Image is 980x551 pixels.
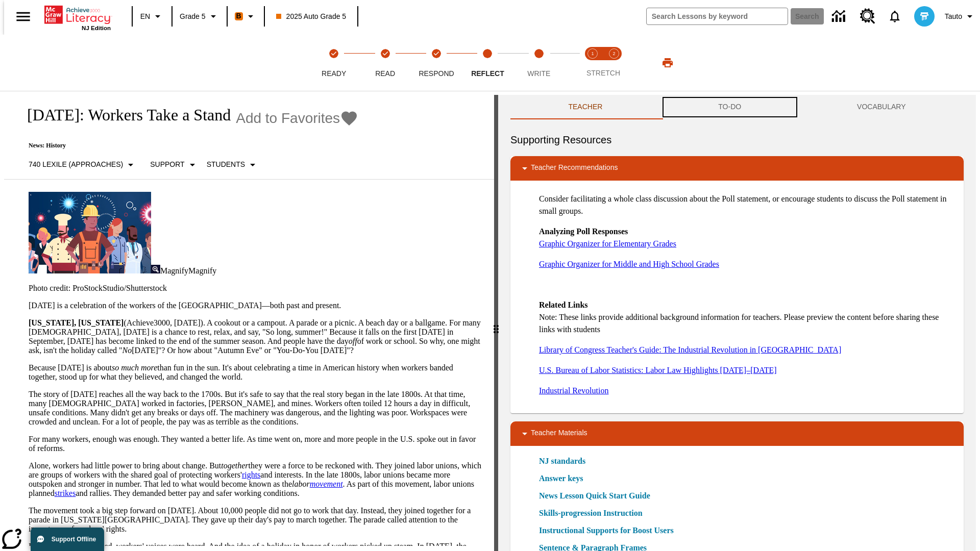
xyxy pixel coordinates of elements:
a: News Lesson Quick Start Guide, Will open in new browser window or tab [539,490,650,502]
p: [DATE] is a celebration of the workers of the [GEOGRAPHIC_DATA]—both past and present. [29,301,482,310]
span: Tauto [945,11,962,22]
em: labor [292,480,343,488]
div: Teacher Materials [510,421,964,446]
em: No [122,346,132,355]
p: 740 Lexile (Approaches) [29,159,123,170]
button: TO-DO [660,95,799,119]
a: Library of Congress Teacher's Guide: The Industrial Revolution in [GEOGRAPHIC_DATA] [539,345,841,354]
span: 2025 Auto Grade 5 [276,11,347,22]
span: Respond [419,69,454,78]
a: Instructional Supports for Boost Users, Will open in new browser window or tab [539,524,674,537]
p: Alone, workers had little power to bring about change. But they were a force to be reckoned with.... [29,461,482,498]
button: Respond(Step completed) step 3 of 5 [407,35,466,91]
button: Scaffolds, Support [146,156,202,174]
button: Add to Favorites - Labor Day: Workers Take a Stand [236,109,358,127]
div: Teacher Recommendations [510,156,964,181]
span: Ready [322,69,346,78]
p: Teacher Recommendations [531,162,618,174]
h1: [DATE]: Workers Take a Stand [16,106,231,124]
h6: Supporting Resources [510,132,964,148]
strong: Analyzing Poll Responses [539,227,628,236]
span: Read [375,69,395,78]
text: 2 [612,51,615,56]
button: Print [651,54,684,72]
text: 1 [591,51,594,56]
p: For many workers, enough was enough. They wanted a better life. As time went on, more and more pe... [29,435,482,453]
a: Graphic Organizer for Middle and High School Grades [539,260,719,268]
span: EN [140,11,150,22]
span: NJ Edition [82,25,111,31]
button: Support Offline [31,528,104,551]
a: Skills-progression Instruction, Will open in new browser window or tab [539,507,643,519]
span: Write [527,69,550,78]
a: Industrial Revolution [539,386,608,395]
p: The story of [DATE] reaches all the way back to the 1700s. But it's safe to say that the real sto... [29,390,482,427]
img: Magnify [151,265,160,273]
a: movement [310,480,343,488]
a: Notifications [881,3,908,30]
p: Note: These links provide additional background information for teachers. Please preview the cont... [539,299,955,336]
em: so much more [112,363,157,372]
div: Home [44,4,111,31]
button: Teacher [510,95,660,119]
a: NJ standards [539,455,592,467]
button: Write step 5 of 5 [509,35,569,91]
span: Add to Favorites [236,110,340,127]
p: (Achieve3000, [DATE]). A cookout or a campout. A parade or a picnic. A beach day or a ballgame. F... [29,318,482,355]
div: Press Enter or Spacebar and then press right and left arrow keys to move the slider [494,95,498,551]
a: rights [242,470,260,479]
button: Boost Class color is orange. Change class color [231,7,261,26]
p: News: History [16,142,358,149]
p: Support [150,159,184,170]
a: Data Center [826,3,854,31]
button: Open side menu [8,2,38,32]
span: Grade 5 [180,11,206,22]
p: Photo credit: ProStockStudio/Shutterstock [29,284,482,293]
button: VOCABULARY [799,95,964,119]
img: A banner with a blue background shows an illustrated row of diverse men and women dressed in clot... [29,192,151,273]
a: strikes [55,489,76,497]
div: Instructional Panel Tabs [510,95,964,119]
span: Magnify [160,266,188,275]
p: Students [207,159,245,170]
a: Resource Center, Will open in new tab [854,3,881,30]
button: Grade: Grade 5, Select a grade [176,7,224,26]
img: avatar image [914,6,935,27]
button: Select a new avatar [908,3,941,30]
p: Consider facilitating a whole class discussion about the Poll statement, or encourage students to... [539,193,955,217]
span: STRETCH [586,69,620,77]
input: search field [647,8,788,24]
button: Profile/Settings [941,7,980,26]
a: U.S. Bureau of Labor Statistics: Labor Law Highlights [DATE]–[DATE] [539,366,777,374]
button: Ready(Step completed) step 1 of 5 [304,35,363,91]
strong: [US_STATE], [US_STATE] [29,318,124,327]
button: Reflect step 4 of 5 [458,35,517,91]
em: off [349,337,357,345]
span: Magnify [188,266,216,275]
button: Read(Step completed) step 2 of 5 [355,35,414,91]
em: together [221,461,248,470]
button: Stretch Read step 1 of 2 [578,35,607,91]
div: reading [4,95,494,546]
span: B [236,10,241,22]
button: Stretch Respond step 2 of 2 [599,35,629,91]
p: Teacher Materials [531,428,587,440]
button: Language: EN, Select a language [136,7,168,26]
div: activity [498,95,976,551]
p: Because [DATE] is about than fun in the sun. It's about celebrating a time in American history wh... [29,363,482,382]
span: Support Offline [52,536,96,543]
button: Select Student [203,156,263,174]
span: Reflect [471,69,504,78]
a: Graphic Organizer for Elementary Grades [539,239,676,248]
button: Select Lexile, 740 Lexile (Approaches) [24,156,141,174]
a: Answer keys, Will open in new browser window or tab [539,472,583,485]
strong: Related Links [539,300,588,309]
p: The movement took a big step forward on [DATE]. About 10,000 people did not go to work that day. ... [29,506,482,534]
